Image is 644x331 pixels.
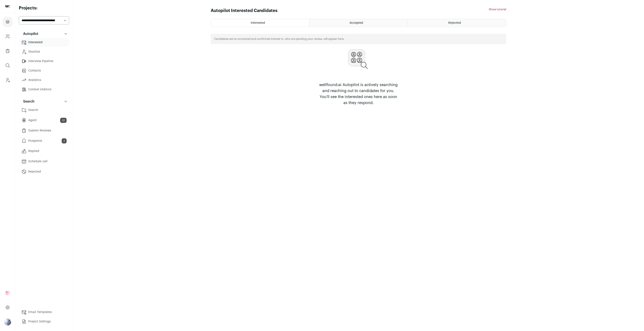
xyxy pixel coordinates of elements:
[62,138,67,143] span: 2
[349,21,363,24] span: Accepted
[19,48,69,56] a: Shortlist
[3,46,13,56] a: Company Lists
[19,30,69,38] button: Autopilot
[317,82,400,106] p: wellfound:ai Autopilot is actively searching and reaching out to candidates for you. You'll see t...
[19,317,69,326] a: Project Settings
[251,21,265,24] span: Interested
[5,5,10,7] img: wellfound-shorthand-0d5821cbd27db2630d0214b213865d53afaa358527fdda9d0ea32b1df1b89c2c.svg
[3,17,13,27] a: Projects
[19,38,69,47] a: Interested
[3,31,13,42] a: Company and ATS Settings
[19,97,69,106] button: Search
[19,167,69,176] a: Rejected
[21,99,34,104] p: Search
[4,319,11,325] img: 97332-medium_jpg
[19,5,69,11] h2: Projects:
[60,118,67,123] span: 32
[19,66,69,75] a: Contacts
[19,137,69,145] a: Prospects2
[3,75,13,85] a: Leads (Backoffice)
[19,116,69,125] a: Agent32
[19,76,69,84] a: Analytics
[19,57,69,66] a: Interview Pipeline
[19,147,69,155] a: Replied
[408,19,506,27] a: Rejected
[19,106,69,114] a: Search
[211,8,277,14] h1: Autopilot Interested Candidates
[19,126,69,135] a: System Reviews
[214,37,344,41] p: Candidates we’ve contacted and confirmed interest in, who are pending your review, will appear here.
[489,8,506,11] button: Show tutorial
[4,319,11,325] button: Open dropdown
[448,21,461,24] span: Rejected
[19,157,69,166] a: Schedule call
[19,85,69,94] a: Context (Admin)
[309,19,407,27] a: Accepted
[19,308,69,316] a: Email Templates
[21,31,38,36] p: Autopilot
